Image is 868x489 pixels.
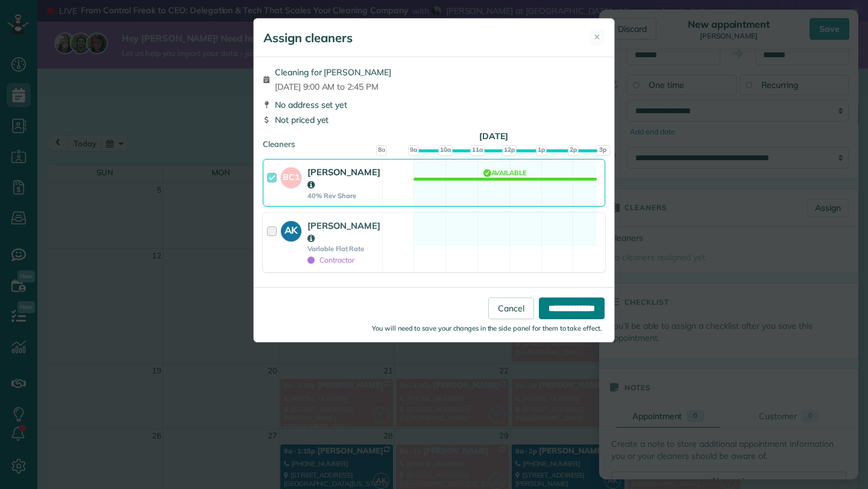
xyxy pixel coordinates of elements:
[307,244,380,253] strong: Variable Flat Rate
[281,167,301,184] strong: BC1
[488,297,534,319] a: Cancel
[263,114,605,126] div: Not priced yet
[275,81,391,93] span: [DATE] 9:00 AM to 2:45 PM
[275,66,391,78] span: Cleaning for [PERSON_NAME]
[307,220,380,244] strong: [PERSON_NAME]
[263,139,605,142] div: Cleaners
[594,31,600,43] span: ✕
[281,221,301,238] strong: AK
[307,255,354,264] span: Contractor
[307,192,380,200] strong: 40% Rev Share
[307,166,380,190] strong: [PERSON_NAME]
[263,99,605,111] div: No address set yet
[263,30,353,46] h5: Assign cleaners
[372,324,602,332] small: You will need to save your changes in the side panel for them to take effect.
